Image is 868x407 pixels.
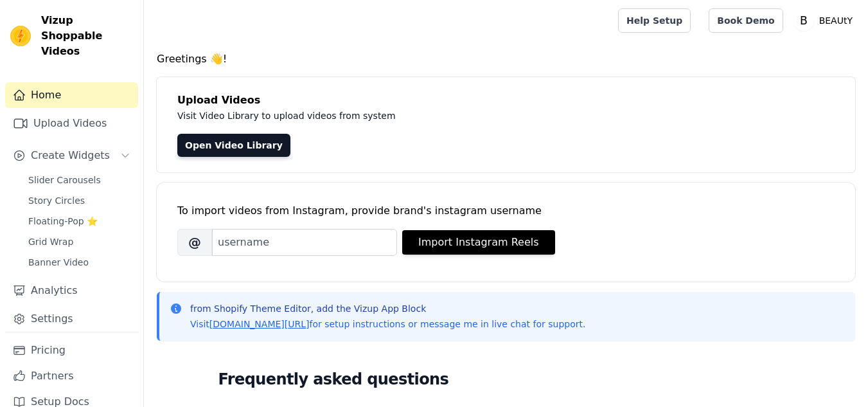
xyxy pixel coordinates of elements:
span: Floating-Pop ⭐ [28,215,98,228]
a: Pricing [5,338,138,363]
h4: Greetings 👋! [157,51,855,67]
a: Upload Videos [5,111,138,136]
a: Settings [5,306,138,332]
button: B BEAUtY [793,9,858,32]
p: Visit for setup instructions or message me in live chat for support. [190,318,585,330]
a: Partners [5,363,138,389]
a: Open Video Library [177,134,290,157]
img: Vizup [10,26,31,46]
a: Analytics [5,278,138,303]
input: username [212,229,397,256]
h4: Upload Videos [177,93,835,108]
a: Help Setup [618,8,691,33]
button: Create Widgets [5,143,138,168]
span: Vizup Shoppable Videos [41,13,133,59]
p: BEAUtY [814,9,858,32]
text: B [800,14,808,27]
span: Story Circles [28,194,85,207]
button: Import Instagram Reels [402,230,555,255]
h2: Frequently asked questions [218,366,794,392]
a: Banner Video [21,253,138,271]
p: from Shopify Theme Editor, add the Vizup App Block [190,302,585,315]
span: Slider Carousels [28,174,101,186]
a: Home [5,82,138,108]
a: Grid Wrap [21,233,138,251]
div: To import videos from Instagram, provide brand's instagram username [177,203,835,219]
p: Visit Video Library to upload videos from system [177,108,753,123]
span: @ [177,229,212,256]
span: Grid Wrap [28,235,73,248]
a: Story Circles [21,192,138,210]
a: Slider Carousels [21,171,138,189]
span: Banner Video [28,256,89,269]
a: Floating-Pop ⭐ [21,212,138,230]
a: Book Demo [709,8,783,33]
span: Create Widgets [31,148,110,163]
a: [DOMAIN_NAME][URL] [209,319,310,329]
